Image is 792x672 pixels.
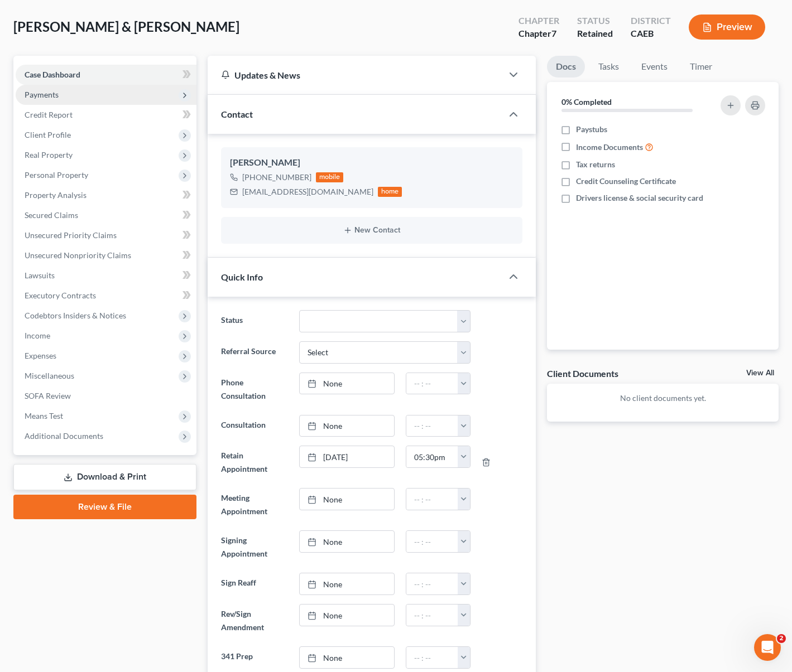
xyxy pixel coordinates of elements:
[215,573,294,595] label: Sign Reaff
[577,27,613,40] div: Retained
[300,605,394,626] a: None
[300,446,394,467] a: [DATE]
[25,391,71,400] span: SOFA Review
[25,291,96,300] span: Executory Contracts
[576,124,607,135] span: Paystubs
[300,573,394,594] a: None
[215,530,294,564] label: Signing Appointment
[221,109,253,119] span: Contact
[25,210,78,220] span: Secured Claims
[16,386,196,406] a: SOFA Review
[16,65,196,85] a: Case Dashboard
[16,286,196,306] a: Executory Contracts
[215,488,294,521] label: Meeting Appointment
[406,489,458,510] input: -- : --
[25,130,71,139] span: Client Profile
[681,56,721,78] a: Timer
[406,373,458,394] input: -- : --
[25,431,103,441] span: Additional Documents
[25,190,87,200] span: Property Analysis
[25,110,73,119] span: Credit Report
[25,371,74,380] span: Miscellaneous
[221,272,263,282] span: Quick Info
[561,97,612,107] strong: 0% Completed
[316,172,344,182] div: mobile
[230,226,514,235] button: New Contact
[25,250,131,260] span: Unsecured Nonpriority Claims
[519,14,559,27] div: Chapter
[215,373,294,406] label: Phone Consultation
[16,225,196,245] a: Unsecured Priority Claims
[215,415,294,437] label: Consultation
[406,605,458,626] input: -- : --
[556,393,770,404] p: No client documents yet.
[13,495,196,519] a: Review & File
[547,56,585,78] a: Docs
[221,69,489,81] div: Updates & News
[300,489,394,510] a: None
[631,14,671,27] div: District
[25,311,126,320] span: Codebtors Insiders & Notices
[547,368,618,379] div: Client Documents
[589,56,628,78] a: Tasks
[746,369,774,377] a: View All
[576,142,643,153] span: Income Documents
[13,18,239,35] span: [PERSON_NAME] & [PERSON_NAME]
[576,192,703,204] span: Drivers license & social security card
[215,310,294,332] label: Status
[25,351,56,360] span: Expenses
[242,186,373,197] div: [EMAIL_ADDRESS][DOMAIN_NAME]
[406,531,458,552] input: -- : --
[215,446,294,479] label: Retain Appointment
[215,341,294,364] label: Referral Source
[25,270,55,280] span: Lawsuits
[406,415,458,437] input: -- : --
[777,634,786,643] span: 2
[519,27,559,40] div: Chapter
[25,230,117,240] span: Unsecured Priority Claims
[25,150,73,159] span: Real Property
[16,265,196,286] a: Lawsuits
[689,14,765,40] button: Preview
[300,647,394,668] a: None
[631,27,671,40] div: CAEB
[551,28,556,38] span: 7
[576,159,615,170] span: Tax returns
[378,187,402,197] div: home
[25,411,63,420] span: Means Test
[300,373,394,394] a: None
[406,446,458,467] input: -- : --
[300,415,394,437] a: None
[242,172,311,183] div: [PHONE_NUMBER]
[632,56,676,78] a: Events
[25,70,80,79] span: Case Dashboard
[576,176,676,187] span: Credit Counseling Certificate
[406,573,458,594] input: -- : --
[754,634,781,661] iframe: Intercom live chat
[25,170,88,180] span: Personal Property
[300,531,394,552] a: None
[13,464,196,490] a: Download & Print
[215,646,294,669] label: 341 Prep
[25,331,50,340] span: Income
[577,14,613,27] div: Status
[25,90,59,99] span: Payments
[16,245,196,265] a: Unsecured Nonpriority Claims
[16,185,196,205] a: Property Analysis
[230,156,514,170] div: [PERSON_NAME]
[16,205,196,225] a: Secured Claims
[16,105,196,125] a: Credit Report
[215,604,294,637] label: Rev/Sign Amendment
[406,647,458,668] input: -- : --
